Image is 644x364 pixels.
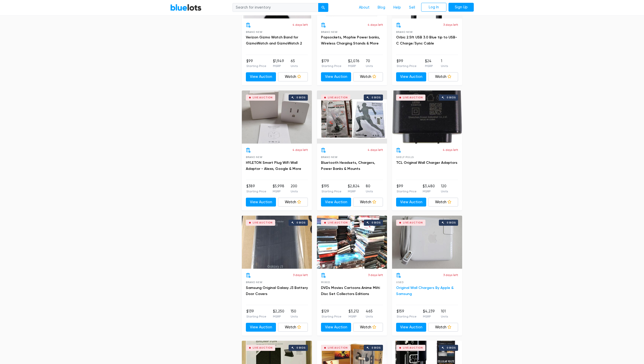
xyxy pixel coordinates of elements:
[353,198,383,207] a: Watch
[443,22,458,27] p: 3 days left
[448,3,474,12] a: Sign Up
[291,189,298,194] p: Units
[242,90,312,144] a: Live Auction 0 bids
[428,323,458,332] a: Watch
[278,323,308,332] a: Watch
[246,58,266,69] li: $99
[321,189,341,194] p: Starting Price
[296,221,306,224] div: 0 bids
[425,64,433,68] p: MSRP
[246,161,301,171] a: HYLETON Smart Plug WiFi Wall Adaptor - Alexa, Google & More
[321,198,351,207] a: View Auction
[396,31,413,33] span: Brand New
[353,323,383,332] a: Watch
[423,314,435,319] p: MSRP
[296,347,306,349] div: 0 bids
[291,58,298,69] li: 65
[425,58,433,69] li: $24
[328,96,348,99] div: Live Auction
[242,216,312,269] a: Live Auction 0 bids
[403,347,423,349] div: Live Auction
[397,189,417,194] p: Starting Price
[293,273,308,277] p: 3 days left
[403,221,423,224] div: Live Auction
[321,281,330,284] span: Mixed
[397,64,417,68] p: Starting Price
[253,221,273,224] div: Live Auction
[372,221,381,224] div: 0 bids
[368,148,383,152] p: 4 days left
[246,72,276,81] a: View Auction
[366,64,373,68] p: Units
[246,198,276,207] a: View Auction
[447,221,456,224] div: 0 bids
[353,72,383,81] a: Watch
[355,3,374,12] a: About
[441,309,448,319] li: 101
[273,314,284,319] p: MSRP
[405,3,419,12] a: Sell
[396,72,426,81] a: View Auction
[423,184,435,194] li: $3,480
[321,31,337,33] span: Brand New
[246,314,266,319] p: Starting Price
[321,156,337,158] span: Brand New
[291,309,298,319] li: 150
[246,323,276,332] a: View Auction
[246,281,262,284] span: Brand New
[273,184,284,194] li: $5,998
[392,216,462,269] a: Live Auction 0 bids
[321,314,341,319] p: Starting Price
[403,96,423,99] div: Live Auction
[396,323,426,332] a: View Auction
[317,216,387,269] a: Live Auction 0 bids
[447,347,456,349] div: 0 bids
[441,189,448,194] p: Units
[291,64,298,68] p: Units
[397,58,417,69] li: $99
[441,184,448,194] li: 120
[273,64,284,68] p: MSRP
[396,286,454,296] a: Original Wall Chargers By Apple & Samsung
[292,22,308,27] p: 4 days left
[397,309,417,319] li: $159
[232,3,318,12] input: Search for inventory
[366,189,373,194] p: Units
[348,184,360,194] li: $2,824
[246,64,266,68] p: Starting Price
[366,184,373,194] li: 80
[291,184,298,194] li: 200
[170,4,202,11] a: BlueLots
[396,198,426,207] a: View Auction
[428,198,458,207] a: Watch
[321,161,375,171] a: Bluetooth Headsets, Chargers, Power Banks & Mounts
[296,96,306,99] div: 0 bids
[423,309,435,319] li: $4,239
[349,309,359,319] li: $3,212
[441,58,448,69] li: 1
[421,3,446,12] a: Log In
[372,96,381,99] div: 0 bids
[246,184,266,194] li: $389
[368,273,383,277] p: 3 days left
[348,189,360,194] p: MSRP
[321,323,351,332] a: View Auction
[372,347,381,349] div: 0 bids
[273,309,284,319] li: $2,250
[428,72,458,81] a: Watch
[317,90,387,144] a: Live Auction 0 bids
[328,221,348,224] div: Live Auction
[246,309,266,319] li: $139
[366,58,373,69] li: 70
[397,314,417,319] p: Starting Price
[321,58,341,69] li: $179
[246,31,262,33] span: Brand New
[246,286,308,296] a: Samsung Original Galaxy J3 Battery Door Covers
[348,64,359,68] p: MSRP
[366,309,373,319] li: 465
[441,64,448,68] p: Units
[348,58,359,69] li: $2,076
[292,148,308,152] p: 4 days left
[396,156,414,158] span: Shelf Pulls
[321,35,380,45] a: Popsockets, Mophie Power banks, Wireless Charging Stands & More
